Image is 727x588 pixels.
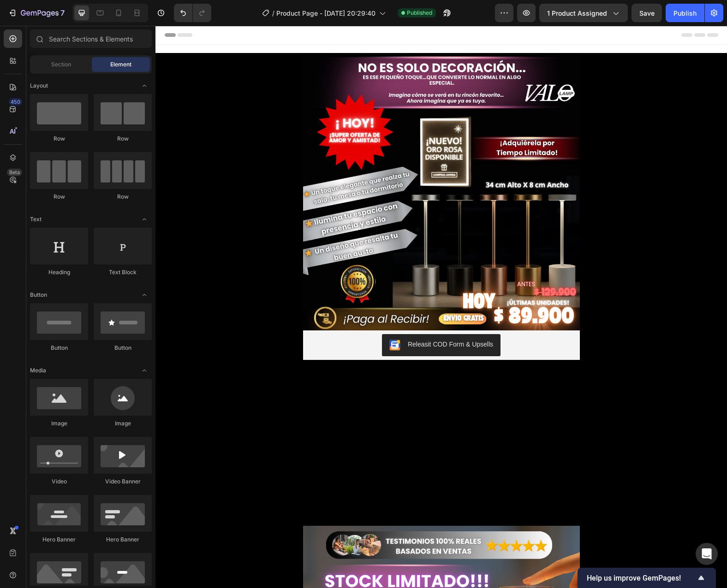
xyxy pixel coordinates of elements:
span: 1 product assigned [547,8,607,18]
div: Button [94,344,152,352]
iframe: Design area [155,26,727,588]
div: Hero Banner [94,535,152,544]
input: Search Sections & Elements [30,29,152,48]
button: Publish [666,4,704,22]
div: Image [30,419,88,428]
div: Video [30,477,88,486]
span: Toggle open [137,288,152,302]
button: 7 [4,4,69,22]
video: Video [148,340,424,495]
div: Row [30,135,88,143]
span: Text [30,215,42,223]
span: Section [51,60,71,69]
img: CKKYs5695_ICEAE=.webp [234,314,245,325]
div: Hero Banner [30,535,88,544]
div: 450 [9,98,22,106]
div: Row [30,193,88,201]
div: Beta [7,169,22,176]
p: 7 [60,7,65,18]
div: Open Intercom Messenger [696,543,718,565]
div: Video Banner [94,477,152,486]
button: 1 product assigned [539,4,628,22]
div: Image [94,419,152,428]
div: Row [94,193,152,201]
span: Toggle open [137,78,152,93]
span: Published [407,9,432,17]
div: Text Block [94,268,152,276]
span: Save [639,9,655,17]
div: Undo/Redo [174,4,211,22]
span: Layout [30,82,48,90]
span: Product Page - [DATE] 20:29:40 [276,8,375,18]
button: Releasit COD Form & Upsells [226,308,345,330]
button: Save [632,4,662,22]
button: Show survey - Help us improve GemPages! [587,572,707,583]
span: Toggle open [137,212,152,227]
div: Releasit COD Form & Upsells [252,314,338,323]
div: Button [30,344,88,352]
span: Element [110,60,131,69]
span: Toggle open [137,363,152,378]
div: Heading [30,268,88,276]
span: Button [30,291,47,299]
span: Media [30,366,46,375]
div: Row [94,135,152,143]
span: / [272,8,274,18]
span: Help us improve GemPages! [587,574,696,582]
div: Publish [673,8,697,18]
